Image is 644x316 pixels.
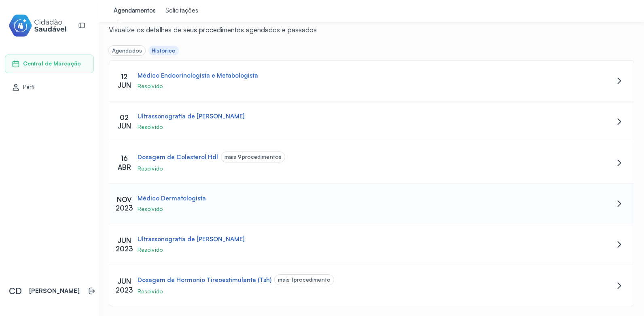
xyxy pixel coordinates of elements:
div: 2023 [116,204,133,212]
div: 2023 [116,286,133,294]
div: Visualize os detalhes de seus procedimentos agendados e passados [109,25,317,34]
span: CD [9,286,22,296]
p: [PERSON_NAME] [29,287,80,295]
div: Resolvido [138,288,563,295]
div: Ultrassonografia de [PERSON_NAME] [138,113,245,120]
span: procedimento [294,276,330,283]
img: cidadao-saudavel-filled-logo.svg [8,13,67,38]
a: Central de Marcação [12,60,87,68]
div: Médico Dermatologista [138,195,206,202]
div: Resolvido [138,206,563,213]
div: Resolvido [138,165,563,172]
div: 16 [121,154,128,162]
div: Solicitações [165,7,198,15]
div: ABR [118,163,131,171]
div: Resolvido [138,83,563,90]
span: Perfil [23,84,36,91]
span: procedimentos [242,153,282,160]
div: JUN [117,81,131,89]
div: JUN [117,277,131,285]
span: Central de Marcação [23,60,81,67]
div: 2023 [116,244,133,253]
div: Médico Endocrinologista e Metabologista [138,72,258,80]
div: mais 9 [225,154,282,160]
div: NOV [117,195,132,204]
div: Dosagem de Hormonio Tireoestimulante (Tsh) [138,276,271,285]
div: 02 [120,113,129,122]
div: Resolvido [138,124,563,131]
a: Perfil [12,83,87,91]
div: JUN [117,236,131,244]
div: Ultrassonografia de [PERSON_NAME] [138,236,245,243]
div: Resolvido [138,246,563,253]
div: Agendados [112,47,142,54]
div: Histórico [152,47,176,54]
div: Agendamentos [114,7,156,15]
div: Dosagem de Colesterol Hdl [138,154,218,162]
div: mais 1 [278,276,330,283]
div: 12 [121,72,127,81]
div: JUN [117,122,131,130]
